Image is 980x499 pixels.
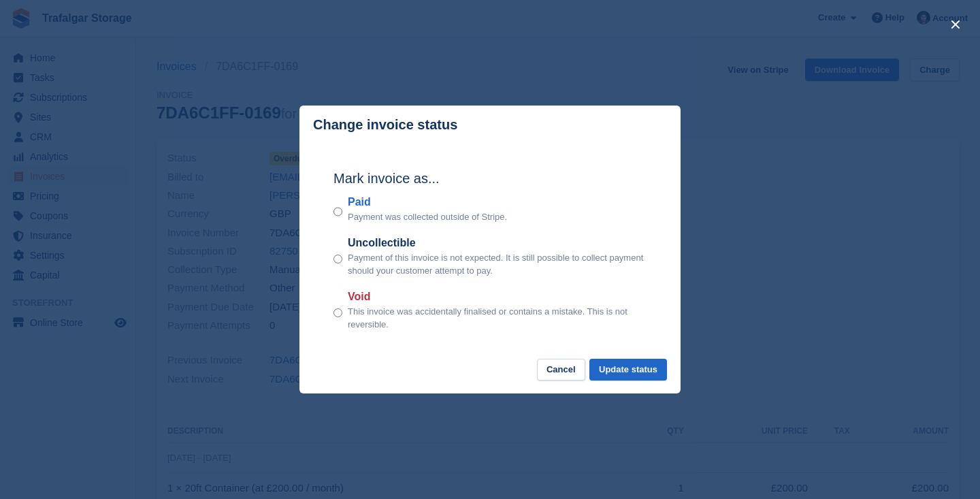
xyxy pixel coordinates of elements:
[589,359,667,381] button: Update status
[348,210,507,224] p: Payment was collected outside of Stripe.
[348,235,647,251] label: Uncollectible
[945,14,966,35] button: close
[313,117,457,133] p: Change invoice status
[348,251,647,278] p: Payment of this invoice is not expected. It is still possible to collect payment should your cust...
[348,305,647,332] p: This invoice was accidentally finalised or contains a mistake. This is not reversible.
[348,194,507,210] label: Paid
[537,359,585,381] button: Cancel
[333,168,647,189] h2: Mark invoice as...
[348,289,647,305] label: Void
